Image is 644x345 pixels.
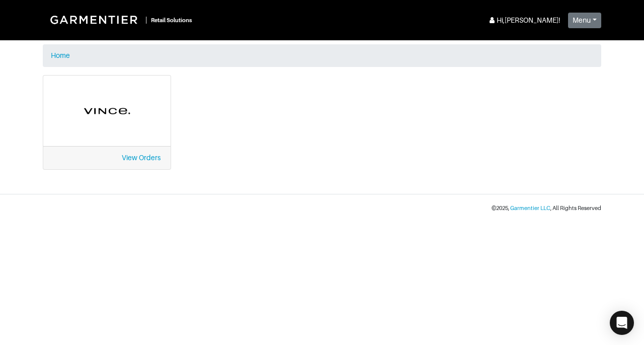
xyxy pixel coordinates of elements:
[53,86,160,136] img: cyAkLTq7csKWtL9WARqkkVaF.png
[492,205,601,211] small: © 2025 , , All Rights Reserved
[122,154,160,162] a: View Orders
[510,205,550,211] a: Garmentier LLC
[51,51,70,59] a: Home
[43,8,196,31] a: |Retail Solutions
[145,15,147,25] div: |
[488,15,560,26] div: Hi, [PERSON_NAME] !
[568,13,601,28] button: Menu
[610,311,634,335] div: Open Intercom Messenger
[45,10,145,29] img: Garmentier
[43,44,601,67] nav: breadcrumb
[151,17,192,23] small: Retail Solutions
